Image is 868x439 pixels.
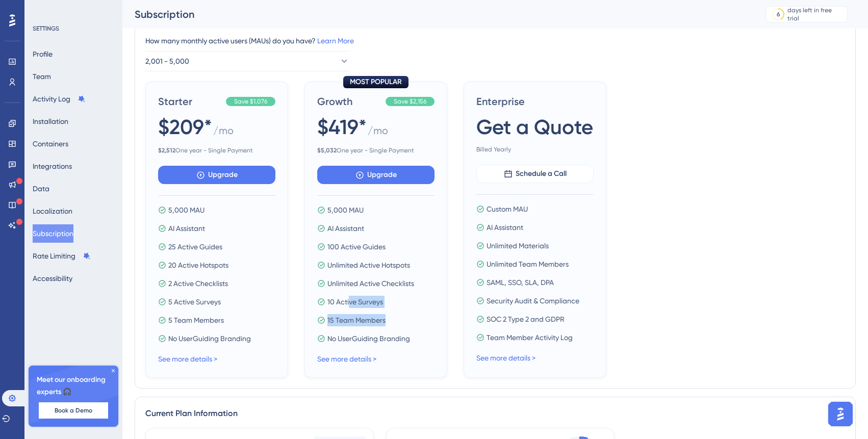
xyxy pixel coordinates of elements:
[145,51,349,71] button: 2,001 - 5,000
[168,259,228,271] span: 20 Active Hotspots
[158,355,217,363] a: See more details >
[825,399,856,429] iframe: UserGuiding AI Assistant Launcher
[158,146,275,154] span: One year - Single Payment
[327,277,414,290] span: Unlimited Active Checklists
[158,147,175,154] b: $ 2,512
[213,123,234,142] span: / mo
[33,67,51,86] button: Team
[487,331,573,344] span: Team Member Activity Log
[368,123,388,142] span: / mo
[145,407,845,420] div: Current Plan Information
[327,259,410,271] span: Unlimited Active Hotspots
[487,313,565,325] span: SOC 2 Type 2 and GDPR
[317,166,435,184] button: Upgrade
[787,6,844,22] div: days left in free trial
[158,94,222,109] span: Starter
[145,35,845,47] div: How many monthly active users (MAUs) do you have?
[33,179,49,198] button: Data
[487,221,523,234] span: AI Assistant
[33,112,68,131] button: Installation
[158,113,212,141] span: $209*
[327,314,386,326] span: 15 Team Members
[317,355,376,363] a: See more details >
[516,168,567,180] span: Schedule a Call
[168,332,251,345] span: No UserGuiding Branding
[327,241,386,253] span: 100 Active Guides
[135,7,741,21] div: Subscription
[33,135,68,153] button: Containers
[317,147,337,154] b: $ 5,032
[168,241,222,253] span: 25 Active Guides
[476,113,593,141] span: Get a Quote
[208,169,238,181] span: Upgrade
[487,240,549,252] span: Unlimited Materials
[476,94,594,109] span: Enterprise
[33,247,91,265] button: Rate Limiting
[487,295,579,307] span: Security Audit & Compliance
[487,276,554,289] span: SAML, SSO, SLA, DPA
[33,24,115,33] div: SETTINGS
[234,97,267,106] span: Save $1,076
[476,145,594,153] span: Billed Yearly
[168,277,228,290] span: 2 Active Checklists
[33,202,72,220] button: Localization
[487,258,569,270] span: Unlimited Team Members
[168,314,224,326] span: 5 Team Members
[168,222,205,235] span: AI Assistant
[33,45,53,63] button: Profile
[33,157,72,175] button: Integrations
[777,10,780,18] div: 6
[37,374,110,398] span: Meet our onboarding experts 🎧
[317,146,435,154] span: One year - Single Payment
[168,204,205,216] span: 5,000 MAU
[327,204,364,216] span: 5,000 MAU
[476,165,594,183] button: Schedule a Call
[367,169,397,181] span: Upgrade
[33,90,86,108] button: Activity Log
[55,406,92,415] span: Book a Demo
[33,269,72,288] button: Accessibility
[168,296,221,308] span: 5 Active Surveys
[158,166,275,184] button: Upgrade
[487,203,528,215] span: Custom MAU
[327,296,383,308] span: 10 Active Surveys
[317,94,381,109] span: Growth
[317,37,354,45] a: Learn More
[327,222,364,235] span: AI Assistant
[39,402,108,419] button: Book a Demo
[317,113,367,141] span: $419*
[476,354,535,362] a: See more details >
[33,224,73,243] button: Subscription
[327,332,410,345] span: No UserGuiding Branding
[394,97,426,106] span: Save $2,156
[145,55,189,67] span: 2,001 - 5,000
[343,76,409,88] div: MOST POPULAR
